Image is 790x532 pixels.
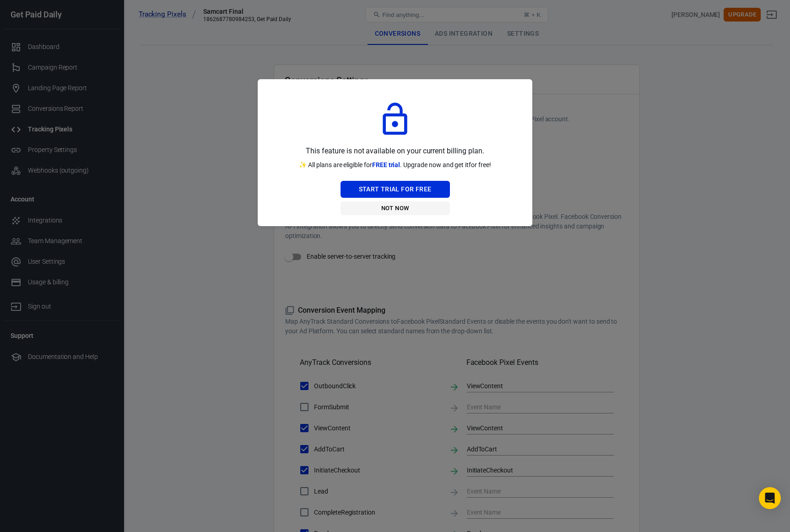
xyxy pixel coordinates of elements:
button: Start Trial For Free [341,181,450,198]
button: Not Now [341,201,450,216]
div: Open Intercom Messenger [759,487,781,509]
p: This feature is not available on your current billing plan. [306,145,484,157]
p: ✨ All plans are eligible for . Upgrade now and get it for free! [299,160,491,170]
span: FREE trial [372,161,400,168]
